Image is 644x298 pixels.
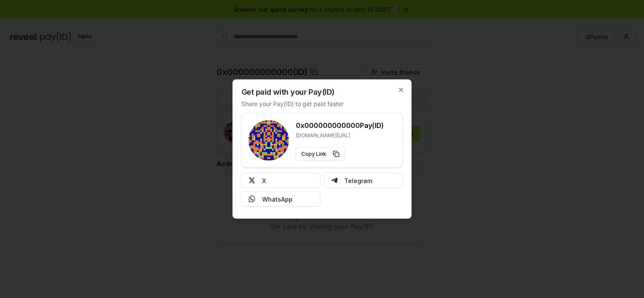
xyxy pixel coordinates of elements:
[324,173,403,188] button: Telegram
[241,192,321,207] button: WhatsApp
[331,177,338,184] img: Telegram
[249,177,255,184] img: X
[241,88,335,96] h2: Get paid with your Pay(ID)
[296,147,345,161] button: Copy Link
[249,196,255,202] img: Whatsapp
[241,173,321,188] button: X
[241,99,343,108] p: Share your Pay(ID) to get paid faster
[296,120,384,130] h3: 0x000000000000 Pay(ID)
[296,132,384,139] p: [DOMAIN_NAME][URL]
